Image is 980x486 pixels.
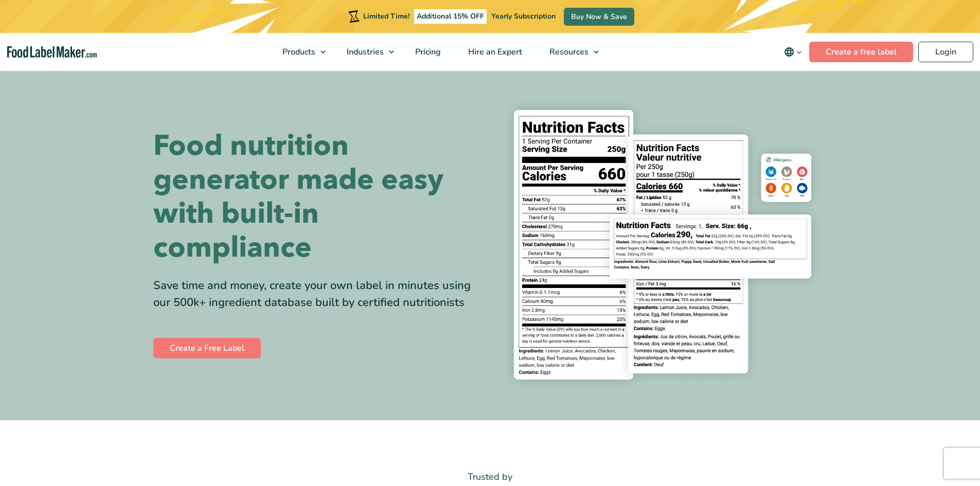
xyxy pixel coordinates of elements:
[536,33,604,71] a: Resources
[455,33,533,71] a: Hire an Expert
[344,46,385,58] span: Industries
[465,46,523,58] span: Hire an Expert
[564,8,634,26] a: Buy Now & Save
[491,11,556,21] span: Yearly Subscription
[333,33,399,71] a: Industries
[153,338,261,358] a: Create a Free Label
[546,46,590,58] span: Resources
[809,42,913,62] a: Create a free label
[363,11,409,21] span: Limited Time!
[414,9,487,24] span: Additional 15% OFF
[412,46,442,58] span: Pricing
[279,46,316,58] span: Products
[153,129,483,265] h1: Food nutrition generator made easy with built-in compliance
[153,470,827,484] p: Trusted by
[402,33,452,71] a: Pricing
[153,277,483,311] div: Save time and money, create your own label in minutes using our 500k+ ingredient database built b...
[269,33,331,71] a: Products
[918,42,973,62] a: Login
